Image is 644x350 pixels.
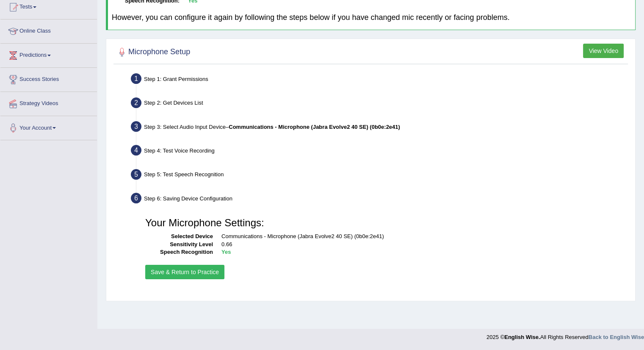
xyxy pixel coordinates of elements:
[583,44,624,58] button: View Video
[127,71,631,89] div: Step 1: Grant Permissions
[145,265,224,279] button: Save & Return to Practice
[226,124,400,130] span: –
[589,334,644,340] a: Back to English Wise
[127,95,631,114] div: Step 2: Get Devices List
[0,44,97,65] a: Predictions
[145,248,213,256] dt: Speech Recognition
[486,329,644,341] div: 2025 © All Rights Reserved
[221,249,231,255] b: Yes
[112,14,631,22] h4: However, you can configure it again by following the steps below if you have changed mic recently...
[0,116,97,137] a: Your Account
[127,119,631,137] div: Step 3: Select Audio Input Device
[116,46,190,58] h2: Microphone Setup
[221,241,622,249] dd: 0.66
[0,68,97,89] a: Success Stories
[504,334,540,340] strong: English Wise.
[229,124,400,130] b: Communications - Microphone (Jabra Evolve2 40 SE) (0b0e:2e41)
[127,190,631,209] div: Step 6: Saving Device Configuration
[127,167,631,185] div: Step 5: Test Speech Recognition
[0,19,97,41] a: Online Class
[145,241,213,249] dt: Sensitivity Level
[127,142,631,161] div: Step 4: Test Voice Recording
[0,92,97,113] a: Strategy Videos
[221,233,622,241] dd: Communications - Microphone (Jabra Evolve2 40 SE) (0b0e:2e41)
[145,233,213,241] dt: Selected Device
[145,217,622,228] h3: Your Microphone Settings:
